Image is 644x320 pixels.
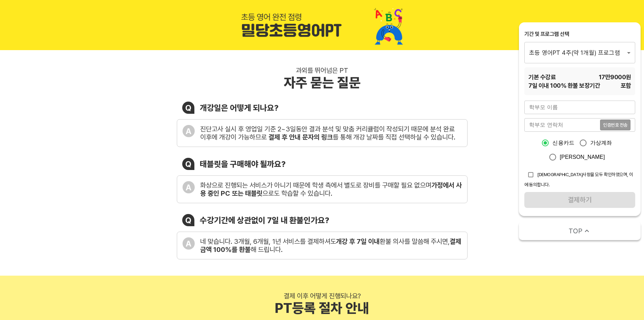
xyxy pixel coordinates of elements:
[284,292,361,300] div: 결제 이후 어떻게 진행되나요?
[200,181,462,197] b: 가정에서 사용 중인 PC 또는 태블릿
[519,221,641,240] button: TOP
[524,101,635,114] input: 학부모 이름을 입력해주세요
[182,102,194,114] div: Q
[552,139,574,147] span: 신용카드
[524,30,635,38] div: 기간 및 프로그램 선택
[560,153,605,161] span: [PERSON_NAME]
[528,73,556,81] span: 기본 수강료
[200,181,462,197] div: 화상으로 진행되는 서비스가 아니기 때문에 학생 측에서 별도로 장비를 구매할 필요 없으며 으로도 학습할 수 있습니다.
[599,73,631,81] span: 17만9000 원
[524,172,633,187] span: [DEMOGRAPHIC_DATA]사항을 모두 확인하였으며, 이에 동의합니다.
[200,215,329,225] div: 수강기간에 상관없이 7일 내 환불인가요?
[275,300,369,316] div: PT등록 절차 안내
[200,103,279,113] div: 개강일은 어떻게 되나요?
[183,181,195,193] div: A
[182,158,194,170] div: Q
[200,237,462,254] div: 네 맞습니다. 3개월, 6개월, 1년 서비스를 결제하셔도 환불 의사를 말씀해 주시면, 해 드립니다.
[528,81,600,90] span: 7 일 이내 100% 환불 보장기간
[284,74,361,91] div: 자주 묻는 질문
[182,214,194,226] div: Q
[336,237,380,246] b: 개강 후 7일 이내
[200,125,462,141] div: 진단고사 실시 후 영업일 기준 2~3일동안 결과 분석 및 맞춤 커리큘럼이 작성되기 때문에 분석 완료 이후에 개강이 가능하므로 를 통해 개강 날짜를 직접 선택하실 수 있습니다.
[296,66,348,74] div: 과외를 뛰어넘은 PT
[524,118,600,132] input: 학부모 연락처를 입력해주세요
[268,133,333,141] b: 결제 후 안내 문자의 링크
[200,237,461,254] b: 결제금액 100%를 환불
[183,237,195,250] div: A
[200,159,286,169] div: 태블릿을 구매해야 될까요?
[569,226,582,236] span: TOP
[590,139,612,147] span: 가상계좌
[621,81,631,90] span: 포함
[183,125,195,137] div: A
[241,5,403,45] img: 1
[524,42,635,63] div: 초등 영어PT 4주(약 1개월) 프로그램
